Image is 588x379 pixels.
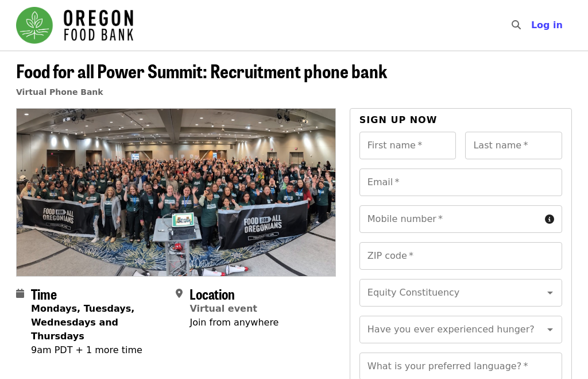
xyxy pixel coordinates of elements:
span: Time [31,284,57,304]
input: Mobile number [359,205,540,233]
input: Search [528,12,537,39]
span: Food for all Power Summit: Recruitment phone bank [16,57,387,84]
i: circle-info icon [545,214,554,225]
i: map-marker-alt icon [176,288,183,299]
i: calendar icon [16,288,24,299]
a: Virtual Phone Bank [16,87,103,97]
i: search icon [512,20,521,30]
button: Open [542,285,558,301]
button: Log in [522,14,572,37]
strong: Mondays, Tuesdays, Wednesdays and Thursdays [31,303,134,342]
img: Food for all Power Summit: Recruitment phone bank organized by Oregon Food Bank [17,109,335,275]
div: 9am PDT + 1 more time [31,343,167,357]
input: Last name [465,132,562,159]
input: ZIP code [359,242,562,270]
input: First name [359,132,457,159]
span: Log in [531,20,563,30]
img: Oregon Food Bank - Home [16,7,133,44]
span: Location [189,284,235,304]
span: Sign up now [359,114,438,125]
a: Virtual event [189,303,257,314]
input: Email [359,169,562,196]
button: Open [542,321,558,338]
span: Join from anywhere [189,317,278,328]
